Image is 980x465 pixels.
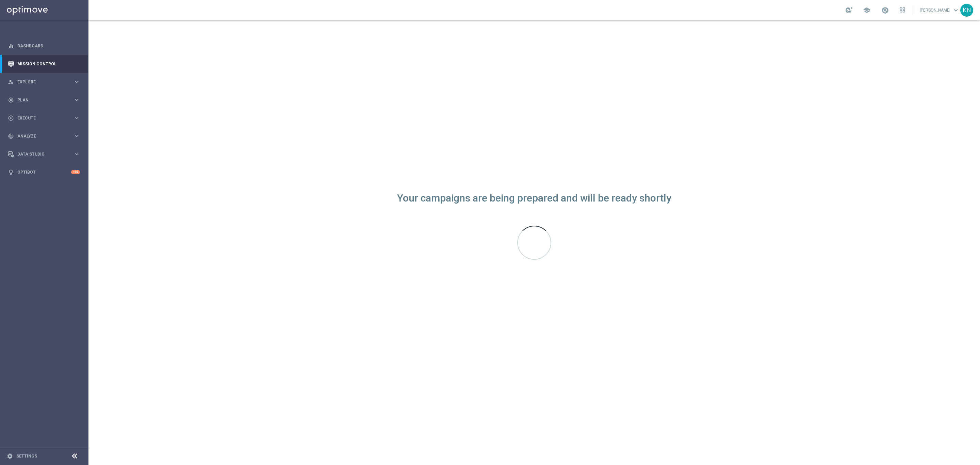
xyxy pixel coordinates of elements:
span: keyboard_arrow_down [952,6,960,14]
div: Explore [8,79,73,85]
span: Plan [17,98,73,102]
i: person_search [8,79,14,85]
div: Data Studio [8,151,73,157]
i: keyboard_arrow_right [73,79,80,85]
span: school [863,6,870,14]
a: [PERSON_NAME]keyboard_arrow_down [919,5,960,15]
i: lightbulb [8,169,14,175]
i: track_changes [8,133,14,139]
a: Optibot [17,163,71,181]
div: Plan [8,97,73,103]
i: keyboard_arrow_right [73,115,80,121]
i: keyboard_arrow_right [73,133,80,139]
button: track_changes Analyze keyboard_arrow_right [7,133,80,139]
span: Analyze [17,134,73,138]
a: Mission Control [17,55,80,73]
i: keyboard_arrow_right [73,151,80,157]
span: Data Studio [17,152,73,156]
button: Mission Control [7,61,80,67]
div: Your campaigns are being prepared and will be ready shortly [397,195,671,201]
i: gps_fixed [8,97,14,103]
div: Execute [8,115,73,121]
div: Dashboard [8,37,80,55]
button: gps_fixed Plan keyboard_arrow_right [7,97,80,103]
span: Explore [17,80,73,84]
div: Analyze [8,133,73,139]
button: Data Studio keyboard_arrow_right [7,151,80,157]
i: keyboard_arrow_right [73,97,80,103]
i: settings [7,453,13,459]
div: +10 [71,170,80,174]
span: Execute [17,116,73,120]
i: equalizer [8,43,14,49]
i: play_circle_outline [8,115,14,121]
button: person_search Explore keyboard_arrow_right [7,79,80,85]
a: Dashboard [17,37,80,55]
button: play_circle_outline Execute keyboard_arrow_right [7,115,80,121]
div: KN [960,4,973,17]
div: Optibot [8,163,80,181]
a: Settings [16,454,37,458]
div: Mission Control [8,55,80,73]
button: equalizer Dashboard [7,43,80,49]
button: lightbulb Optibot +10 [7,170,80,175]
